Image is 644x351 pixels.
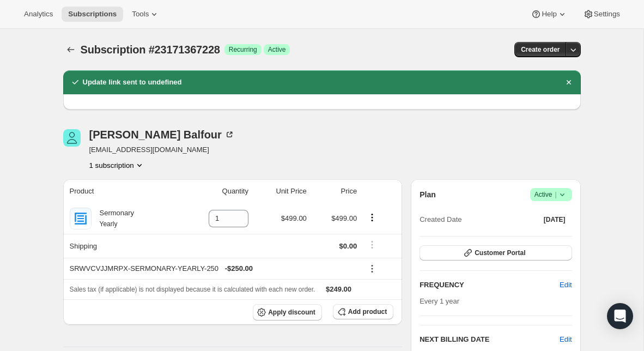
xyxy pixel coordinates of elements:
span: $0.00 [339,242,357,250]
button: Dismiss notification [561,75,576,90]
div: [PERSON_NAME] Balfour [89,129,235,140]
span: Help [542,10,556,19]
span: [DATE] [544,215,566,224]
button: Settings [576,7,627,22]
span: Add product [348,307,387,316]
span: Wayne Balfour [63,129,81,147]
h2: NEXT BILLING DATE [420,334,560,345]
button: Add product [333,304,393,319]
span: | [555,190,556,199]
h2: Plan [420,189,436,200]
th: Shipping [63,234,180,258]
span: Create order [521,45,560,54]
span: Customer Portal [475,249,525,257]
button: Product actions [363,211,381,223]
span: Analytics [24,10,53,19]
div: Open Intercom Messenger [607,303,633,329]
span: Every 1 year [420,297,459,305]
div: SRWVCVJJMRPX-SERMONARY-YEARLY-250 [70,263,357,274]
span: Subscriptions [68,10,117,19]
img: product img [70,208,92,229]
span: - $250.00 [225,263,253,274]
h2: Update link sent to undefined [83,77,182,88]
button: Tools [125,7,166,22]
span: Sales tax (if applicable) is not displayed because it is calculated with each new order. [70,286,315,293]
span: Settings [594,10,620,19]
span: Apply discount [268,308,315,317]
span: Active [534,189,568,200]
div: Sermonary [92,208,135,229]
span: $499.00 [331,214,357,222]
span: Recurring [229,45,257,54]
button: Edit [553,276,578,294]
th: Unit Price [252,179,310,203]
th: Price [310,179,360,203]
span: Active [268,45,286,54]
span: Created Date [420,214,461,225]
h2: FREQUENCY [420,280,560,291]
button: [DATE] [537,212,572,227]
span: Edit [560,280,572,291]
button: Customer Portal [420,245,572,261]
button: Help [524,7,574,22]
button: Subscriptions [63,42,78,57]
span: Tools [132,10,149,19]
span: $499.00 [281,214,307,222]
button: Analytics [17,7,59,22]
span: $249.00 [326,285,351,293]
button: Product actions [89,160,145,171]
button: Shipping actions [363,239,381,251]
th: Quantity [179,179,252,203]
button: Create order [514,42,566,57]
small: Yearly [100,220,118,228]
button: Edit [560,334,572,345]
span: [EMAIL_ADDRESS][DOMAIN_NAME] [89,144,235,155]
th: Product [63,179,180,203]
button: Subscriptions [62,7,123,22]
button: Apply discount [253,304,322,320]
span: Subscription #23171367228 [81,44,220,56]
